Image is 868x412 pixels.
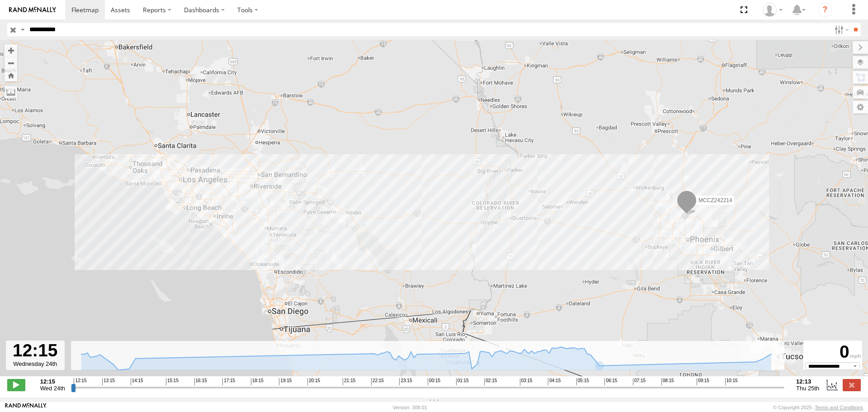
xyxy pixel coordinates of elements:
[796,385,819,392] span: Thu 25th Sep 2025
[19,23,26,36] label: Search Query
[843,379,861,391] label: Close
[131,378,143,385] span: 14:15
[604,378,617,385] span: 06:15
[428,378,440,385] span: 00:15
[698,197,732,204] span: MCCZ242214
[725,378,738,385] span: 10:15
[371,378,384,385] span: 22:15
[102,378,115,385] span: 13:15
[399,378,412,385] span: 23:15
[633,378,646,385] span: 07:15
[5,403,47,412] a: Visit our Website
[456,378,469,385] span: 01:15
[307,378,320,385] span: 20:15
[40,385,65,392] span: Wed 24th Sep 2025
[74,378,86,385] span: 12:15
[576,378,589,385] span: 05:15
[279,378,292,385] span: 19:15
[520,378,533,385] span: 03:15
[5,86,17,99] label: Measure
[393,405,427,410] div: Version: 308.01
[796,378,819,385] strong: 12:13
[166,378,179,385] span: 15:15
[773,405,863,410] div: © Copyright 2025 -
[9,7,56,13] img: rand-logo.svg
[831,23,850,36] label: Search Filter Options
[818,3,832,17] i: ?
[5,44,17,57] button: Zoom in
[194,378,207,385] span: 16:15
[661,378,674,385] span: 08:15
[222,378,235,385] span: 17:15
[548,378,561,385] span: 04:15
[759,3,786,17] div: Zulema McIntosch
[815,405,863,410] a: Terms and Conditions
[5,69,17,81] button: Zoom Home
[5,57,17,69] button: Zoom out
[484,378,497,385] span: 02:15
[697,378,709,385] span: 09:15
[7,379,25,391] label: Play/Stop
[805,342,861,362] div: 0
[251,378,264,385] span: 18:15
[853,101,868,114] label: Map Settings
[343,378,355,385] span: 21:15
[40,378,65,385] strong: 12:15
